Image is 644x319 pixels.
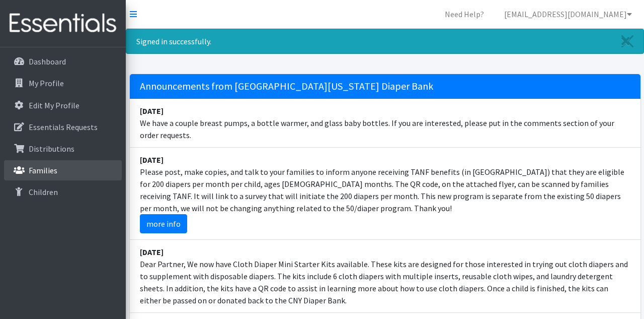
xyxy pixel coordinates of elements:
a: My Profile [4,73,122,93]
p: Dashboard [29,56,66,67]
strong: [DATE] [140,106,164,116]
p: Distributions [29,144,74,154]
strong: [DATE] [140,247,164,257]
p: Families [29,165,57,175]
a: Close [611,29,643,53]
li: Please post, make copies, and talk to your families to inform anyone receiving TANF benefits (in ... [130,148,640,240]
p: My Profile [29,78,64,88]
h5: Announcements from [GEOGRAPHIC_DATA][US_STATE] Diaper Bank [130,74,640,99]
a: Dashboard [4,51,122,72]
li: We have a couple breast pumps, a bottle warmer, and glass baby bottles. If you are interested, pl... [130,99,640,148]
a: more info [140,214,187,233]
p: Children [29,187,58,197]
p: Essentials Requests [29,122,98,132]
a: Children [4,182,122,202]
a: Need Help? [437,4,492,24]
a: Distributions [4,139,122,159]
a: Essentials Requests [4,117,122,137]
a: Families [4,160,122,180]
a: Edit My Profile [4,95,122,115]
img: HumanEssentials [4,7,122,40]
div: Signed in successfully. [126,29,644,54]
strong: [DATE] [140,155,164,165]
li: Dear Partner, We now have Cloth Diaper Mini Starter Kits available. These kits are designed for t... [130,240,640,313]
p: Edit My Profile [29,100,79,110]
a: [EMAIL_ADDRESS][DOMAIN_NAME] [496,4,640,24]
